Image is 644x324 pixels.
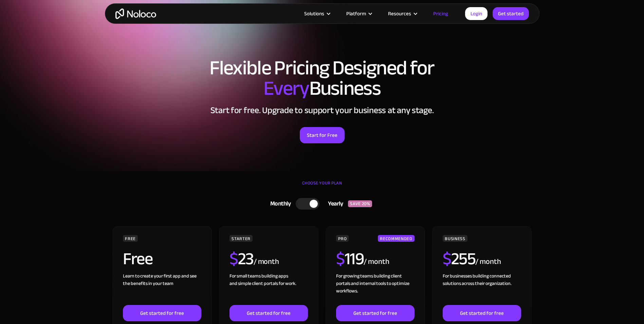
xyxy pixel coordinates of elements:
span: $ [229,243,238,275]
div: STARTER [229,235,252,242]
a: Get started [493,7,529,20]
h2: 119 [336,250,364,267]
a: Login [465,7,487,20]
div: For small teams building apps and simple client portals for work. ‍ [229,272,308,305]
a: Get started for free [123,305,201,321]
div: Solutions [296,9,338,18]
div: Resources [388,9,411,18]
span: Every [263,69,309,107]
div: Learn to create your first app and see the benefits in your team ‍ [123,272,201,305]
div: PRO [336,235,349,242]
h2: 23 [229,250,254,267]
h2: 255 [443,250,475,267]
a: Get started for free [336,305,414,321]
h1: Flexible Pricing Designed for Business [112,58,533,98]
div: FREE [123,235,138,242]
a: Start for Free [300,127,345,143]
div: CHOOSE YOUR PLAN [112,178,533,195]
div: Yearly [319,199,348,209]
div: For businesses building connected solutions across their organization. ‍ [443,272,521,305]
div: Platform [338,9,380,18]
div: / month [254,256,279,267]
div: / month [475,256,501,267]
div: Solutions [304,9,324,18]
h2: Free [123,250,152,267]
div: Resources [380,9,425,18]
span: $ [336,243,345,275]
a: Get started for free [443,305,521,321]
div: For growing teams building client portals and internal tools to optimize workflows. [336,272,414,305]
a: Get started for free [229,305,308,321]
div: SAVE 20% [348,200,372,207]
a: Pricing [425,9,457,18]
span: $ [443,243,451,275]
div: Monthly [262,199,296,209]
div: Platform [346,9,366,18]
div: / month [364,256,389,267]
a: home [115,8,156,19]
div: RECOMMENDED [378,235,414,242]
div: BUSINESS [443,235,467,242]
h2: Start for free. Upgrade to support your business at any stage. [112,105,533,115]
